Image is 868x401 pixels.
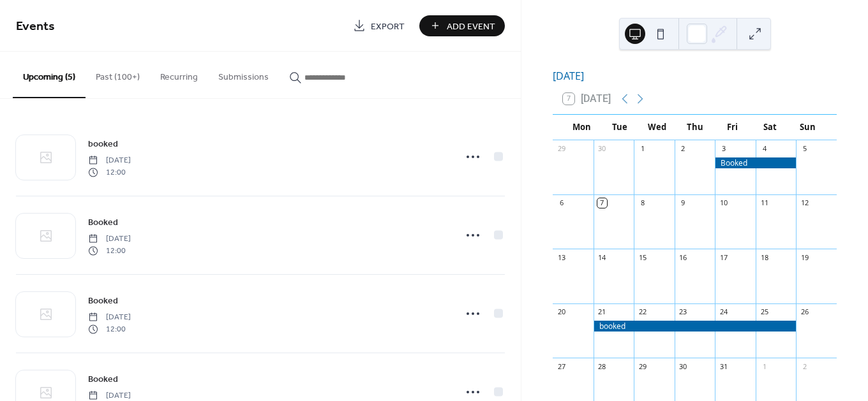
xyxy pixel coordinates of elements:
a: Booked [88,372,118,386]
span: 12:00 [88,166,131,178]
span: Add Event [447,20,495,33]
div: 20 [557,307,566,317]
div: 16 [678,252,688,262]
div: 5 [800,144,809,154]
div: Sat [751,115,789,140]
a: Export [343,15,414,36]
div: 22 [638,307,647,317]
div: Booked [715,157,796,168]
div: 24 [719,307,728,317]
div: 15 [638,252,647,262]
div: 1 [638,144,647,154]
div: Tue [601,115,638,140]
button: Submissions [208,52,279,97]
div: 30 [597,144,607,154]
div: [DATE] [553,68,837,84]
div: 28 [597,361,607,371]
span: [DATE] [88,233,131,245]
div: 4 [759,144,769,154]
div: 7 [597,198,607,208]
span: [DATE] [88,155,131,166]
div: 23 [678,307,688,317]
span: Booked [88,373,118,386]
div: 11 [759,198,769,208]
div: booked [594,321,797,332]
a: Booked [88,293,118,308]
span: Export [371,20,405,33]
div: Fri [714,115,751,140]
div: 10 [719,198,728,208]
div: 13 [557,252,566,262]
div: 30 [678,361,688,371]
div: 9 [678,198,688,208]
div: Sun [789,115,827,140]
span: 12:00 [88,323,131,335]
div: 26 [800,307,809,317]
div: 1 [759,361,769,371]
div: 21 [597,307,607,317]
span: [DATE] [88,312,131,323]
div: 25 [759,307,769,317]
button: Add Event [419,15,505,36]
div: 27 [557,361,566,371]
span: booked [88,138,118,151]
div: 29 [557,144,566,154]
div: 17 [719,252,728,262]
div: 12 [800,198,809,208]
div: 8 [638,198,647,208]
a: Booked [88,215,118,230]
a: booked [88,136,118,151]
span: 12:00 [88,245,131,256]
div: 31 [719,361,728,371]
div: 14 [597,252,607,262]
div: 29 [638,361,647,371]
div: 6 [557,198,566,208]
div: 3 [719,144,728,154]
span: Booked [88,295,118,308]
div: 2 [678,144,688,154]
div: 2 [800,361,809,371]
div: Mon [563,115,601,140]
button: Upcoming (5) [13,52,86,98]
div: 18 [759,252,769,262]
button: Past (100+) [86,52,150,97]
span: Events [16,14,55,39]
button: Recurring [150,52,208,97]
div: Thu [676,115,714,140]
div: Wed [638,115,676,140]
div: 19 [800,252,809,262]
span: Booked [88,216,118,230]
